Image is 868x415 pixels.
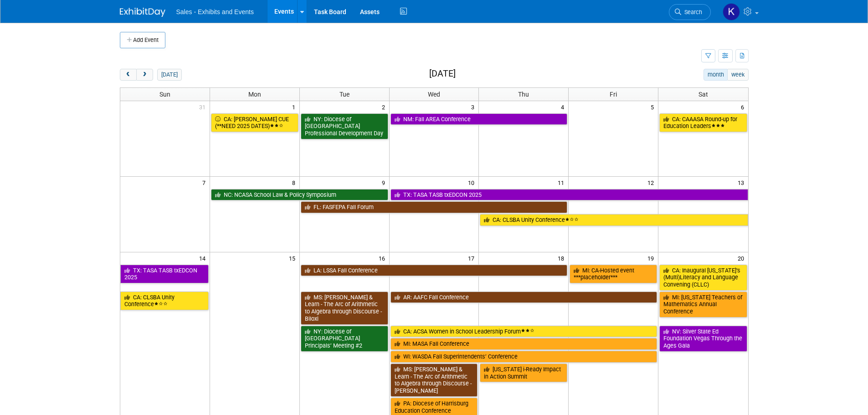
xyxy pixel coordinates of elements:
[301,265,568,277] a: LA: LSSA Fall Conference
[470,101,478,113] span: 3
[291,177,299,188] span: 8
[704,69,728,81] button: month
[560,101,568,113] span: 4
[650,101,658,113] span: 5
[198,101,210,113] span: 31
[390,189,748,201] a: TX: TASA TASB txEDCON 2025
[157,69,181,81] button: [DATE]
[740,101,748,113] span: 6
[467,252,478,264] span: 17
[480,364,567,382] a: [US_STATE] i-Ready Impact in Action Summit
[737,177,748,188] span: 13
[727,69,748,81] button: week
[198,252,210,264] span: 14
[390,364,478,397] a: MS: [PERSON_NAME] & Learn - The Arc of Arithmetic to Algebra through Discourse - [PERSON_NAME]
[659,113,747,132] a: CA: CAAASA Round-up for Education Leaders
[288,252,299,264] span: 15
[301,201,568,213] a: FL: FASFEPA Fall Forum
[301,292,388,325] a: MS: [PERSON_NAME] & Learn - The Arc of Arithmetic to Algebra through Discourse - Biloxi
[211,189,388,201] a: NC: NCASA School Law & Policy Symposium
[390,113,568,125] a: NM: Fall AREA Conference
[659,265,747,291] a: CA: Inaugural [US_STATE]’s (Multi)Literacy and Language Convening (CLLC)
[301,326,388,352] a: NY: Diocese of [GEOGRAPHIC_DATA] Principals’ Meeting #2
[737,252,748,264] span: 20
[429,69,456,79] h2: [DATE]
[557,252,568,264] span: 18
[647,252,658,264] span: 19
[428,91,440,98] span: Wed
[467,177,478,188] span: 10
[699,91,708,98] span: Sat
[390,338,657,350] a: MI: MASA Fall Conference
[159,91,170,98] span: Sun
[518,91,529,98] span: Thu
[120,292,209,310] a: CA: CLSBA Unity Conference
[378,252,389,264] span: 16
[681,9,702,15] span: Search
[723,3,740,20] img: Kara Haven
[480,214,748,226] a: CA: CLSBA Unity Conference
[610,91,617,98] span: Fri
[381,177,389,188] span: 9
[248,91,261,98] span: Mon
[390,292,657,303] a: AR: AAFC Fall Conference
[659,326,747,352] a: NV: Silver State Ed Foundation Vegas Through the Ages Gala
[120,265,209,283] a: TX: TASA TASB txEDCON 2025
[291,101,299,113] span: 1
[557,177,568,188] span: 11
[176,8,254,15] span: Sales - Exhibits and Events
[390,351,657,363] a: WI: WASDA Fall Superintendents’ Conference
[390,326,657,338] a: CA: ACSA Women in School Leadership Forum
[211,113,298,132] a: CA: [PERSON_NAME] CUE (**NEED 2025 DATES)
[120,69,137,81] button: prev
[647,177,658,188] span: 12
[136,69,153,81] button: next
[120,8,165,17] img: ExhibitDay
[381,101,389,113] span: 2
[120,32,165,48] button: Add Event
[570,265,657,283] a: MI: CA-Hosted event ***placeholder***
[201,177,210,188] span: 7
[669,4,711,20] a: Search
[301,113,388,139] a: NY: Diocese of [GEOGRAPHIC_DATA] Professional Development Day
[659,292,747,318] a: MI: [US_STATE] Teachers of Mathematics Annual Conference
[339,91,349,98] span: Tue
